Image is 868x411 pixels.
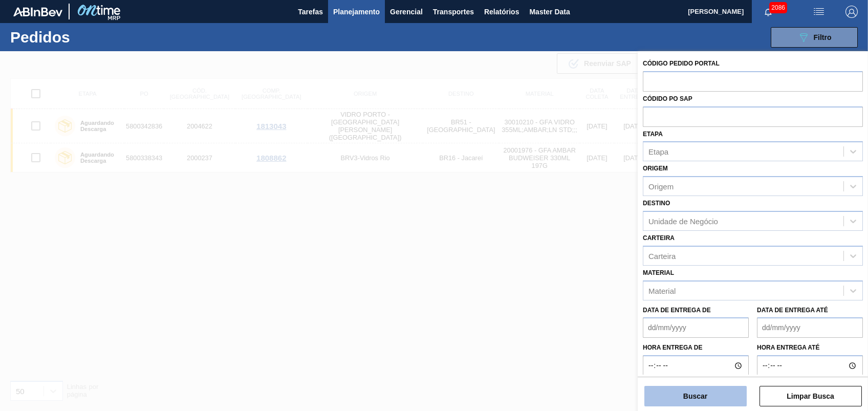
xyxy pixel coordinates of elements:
[643,131,663,138] label: Etapa
[643,95,692,102] label: Códido PO SAP
[643,269,674,276] label: Material
[769,2,787,13] span: 2086
[814,33,832,41] span: Filtro
[648,217,718,225] div: Unidade de Negócio
[13,7,62,16] img: TNhmsLtSVTkK8tSr43FrP2fwEKptu5GPRR3wAAAABJRU5ErkJggg==
[648,147,668,156] div: Etapa
[648,251,676,260] div: Carteira
[643,340,749,355] label: Hora entrega de
[643,234,675,242] label: Carteira
[752,5,785,19] button: Notificações
[845,6,858,18] img: Logout
[643,165,668,172] label: Origem
[757,340,863,355] label: Hora entrega até
[648,286,676,295] div: Material
[333,6,380,18] span: Planejamento
[813,6,825,18] img: userActions
[757,307,828,314] label: Data de Entrega até
[757,317,863,338] input: dd/mm/yyyy
[643,200,670,207] label: Destino
[771,27,858,48] button: Filtro
[484,6,519,18] span: Relatórios
[648,182,674,191] div: Origem
[10,31,160,43] h1: Pedidos
[529,6,570,18] span: Master Data
[390,6,423,18] span: Gerencial
[298,6,323,18] span: Tarefas
[643,60,720,67] label: Código Pedido Portal
[643,317,749,338] input: dd/mm/yyyy
[643,307,711,314] label: Data de Entrega de
[433,6,474,18] span: Transportes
